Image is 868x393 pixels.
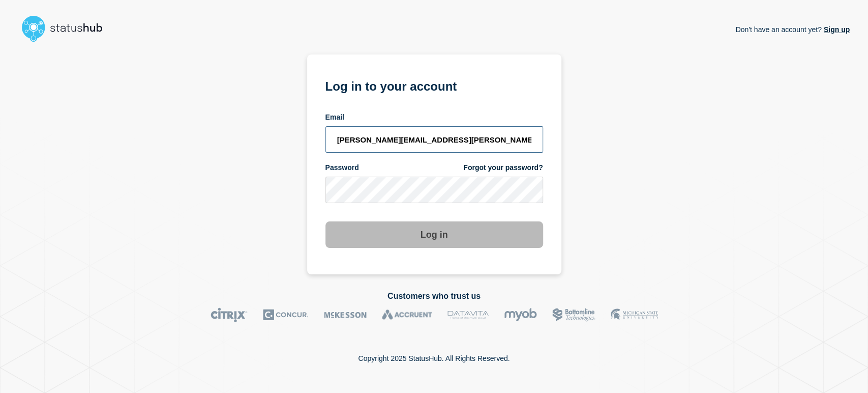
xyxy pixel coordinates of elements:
p: Copyright 2025 StatusHub. All Rights Reserved. [358,354,510,362]
img: McKesson logo [324,307,367,322]
img: Concur logo [263,307,309,322]
input: password input [325,177,543,203]
a: Forgot your password? [463,163,543,173]
p: Don't have an account yet? [735,17,850,42]
img: myob logo [504,307,537,322]
button: Log in [325,221,543,248]
img: Accruent logo [382,307,432,322]
span: Email [325,113,344,122]
img: MSU logo [611,307,658,322]
img: StatusHub logo [18,12,115,45]
h2: Customers who trust us [18,292,850,301]
a: Sign up [822,25,850,34]
span: Password [325,163,359,173]
img: Bottomline logo [552,307,595,322]
input: email input [325,126,543,153]
h1: Log in to your account [325,76,543,95]
img: Citrix logo [211,307,248,322]
img: DataVita logo [447,307,489,322]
